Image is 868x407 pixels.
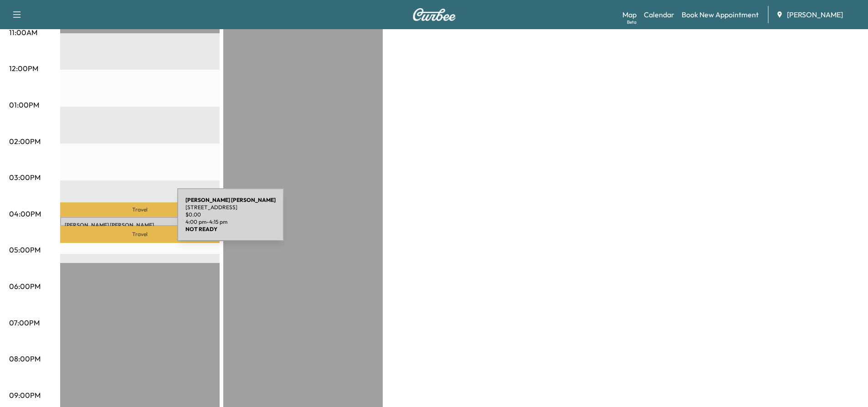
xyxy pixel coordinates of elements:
p: 02:00PM [9,136,41,147]
p: 01:00PM [9,99,39,110]
p: 03:00PM [9,172,41,183]
p: 12:00PM [9,63,38,74]
p: [PERSON_NAME] [PERSON_NAME] [65,222,215,229]
p: 07:00PM [9,317,40,328]
p: $ 0.00 [185,211,276,218]
p: Travel [60,202,220,217]
a: Book New Appointment [682,9,759,20]
span: [PERSON_NAME] [787,9,843,20]
p: 06:00PM [9,281,41,292]
p: Travel [60,226,220,242]
img: Curbee Logo [412,8,456,21]
b: [PERSON_NAME] [PERSON_NAME] [185,196,276,203]
p: 05:00PM [9,244,41,255]
a: Calendar [644,9,674,20]
p: 08:00PM [9,353,41,364]
p: 04:00PM [9,208,41,219]
a: MapBeta [622,9,637,20]
div: Beta [627,19,637,26]
p: [STREET_ADDRESS] [185,204,276,211]
p: 09:00PM [9,390,41,401]
p: 11:00AM [9,27,37,38]
b: NOT READY [185,226,217,232]
p: 4:00 pm - 4:15 pm [185,218,276,226]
